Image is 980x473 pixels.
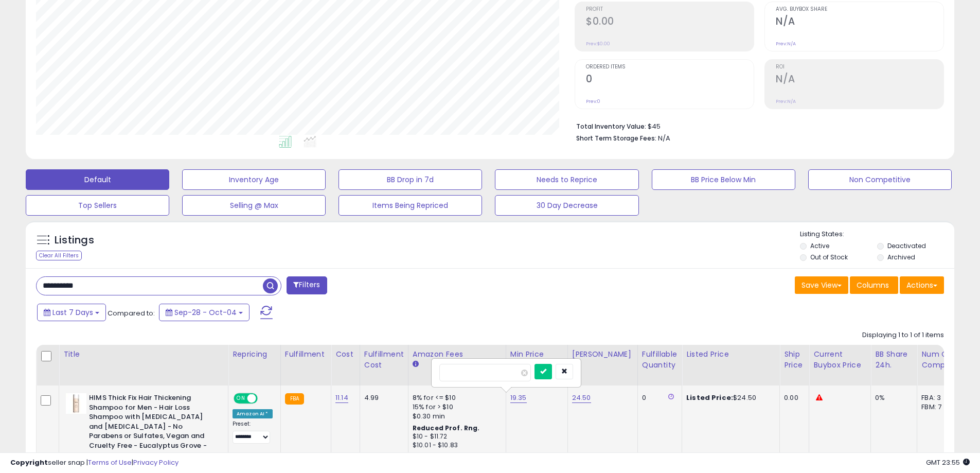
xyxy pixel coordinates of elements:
div: Min Price [510,349,563,360]
div: Amazon AI * [233,409,273,418]
div: BB Share 24h. [875,349,913,371]
div: $24.50 [686,393,772,402]
div: Preset: [233,421,273,444]
a: Privacy Policy [133,458,179,467]
small: Prev: N/A [776,41,796,47]
span: Columns [857,280,889,290]
div: Clear All Filters [36,251,82,260]
button: Save View [795,276,848,294]
b: Reduced Prof. Rng. [413,424,480,432]
button: Actions [900,276,944,294]
div: Repricing [233,349,276,360]
span: ON [235,394,247,403]
button: Selling @ Max [182,195,326,216]
strong: Copyright [10,458,48,467]
div: 0% [875,393,909,402]
span: Compared to: [108,308,155,318]
span: Avg. Buybox Share [776,7,943,12]
div: Current Buybox Price [813,349,866,371]
label: Archived [887,253,915,261]
div: Fulfillment Cost [364,349,404,371]
small: Prev: N/A [776,98,796,104]
div: Displaying 1 to 1 of 1 items [862,330,944,340]
label: Deactivated [887,241,926,250]
button: Inventory Age [182,169,326,190]
button: 30 Day Decrease [495,195,638,216]
h5: Listings [55,233,94,248]
label: Active [810,241,829,250]
h2: $0.00 [586,15,754,29]
span: ROI [776,64,943,70]
div: Fulfillable Quantity [642,349,678,371]
div: 15% for > $10 [413,402,498,412]
b: Listed Price: [686,393,733,402]
div: seller snap | | [10,458,179,468]
button: BB Price Below Min [652,169,795,190]
b: Short Term Storage Fees: [576,134,656,143]
div: Amazon Fees [413,349,502,360]
div: $10 - $11.72 [413,432,498,441]
span: Ordered Items [586,64,754,70]
li: $45 [576,119,936,132]
span: Sep-28 - Oct-04 [174,307,237,318]
button: Last 7 Days [37,304,106,321]
h2: 0 [586,73,754,87]
span: Profit [586,7,754,12]
div: Ship Price [784,349,805,371]
div: 8% for <= $10 [413,393,498,402]
div: Title [63,349,224,360]
span: Last 7 Days [52,307,93,318]
small: Prev: 0 [586,98,600,104]
b: Total Inventory Value: [576,122,646,131]
a: 19.35 [510,393,527,403]
div: Cost [335,349,355,360]
label: Out of Stock [810,253,848,261]
h2: N/A [776,15,943,29]
button: BB Drop in 7d [338,169,482,190]
span: OFF [256,394,273,403]
div: $10.01 - $10.83 [413,441,498,450]
span: 2025-10-12 23:55 GMT [926,458,970,467]
span: N/A [658,133,670,143]
small: Prev: $0.00 [586,41,610,47]
div: 4.99 [364,393,400,402]
button: Non Competitive [808,169,952,190]
div: FBA: 3 [921,393,955,402]
div: $0.30 min [413,412,498,421]
button: Sep-28 - Oct-04 [159,304,250,321]
h2: N/A [776,73,943,87]
button: Items Being Repriced [338,195,482,216]
div: FBM: 7 [921,402,955,412]
button: Top Sellers [26,195,169,216]
p: Listing States: [800,230,954,239]
div: Listed Price [686,349,775,360]
div: Num of Comp. [921,349,959,371]
div: 0.00 [784,393,801,402]
small: FBA [285,393,304,405]
a: Terms of Use [88,458,132,467]
b: HIMS Thick Fix Hair Thickening Shampoo for Men - Hair Loss Shampoo with [MEDICAL_DATA] and [MEDIC... [89,393,214,463]
button: Columns [850,276,898,294]
a: 24.50 [572,393,591,403]
img: 31X8pfxImnL._SL40_.jpg [66,393,86,414]
a: 11.14 [335,393,348,403]
button: Needs to Reprice [495,169,638,190]
div: 0 [642,393,674,402]
small: Amazon Fees. [413,360,419,369]
button: Filters [287,276,327,294]
div: Fulfillment [285,349,327,360]
div: [PERSON_NAME] [572,349,633,360]
button: Default [26,169,169,190]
